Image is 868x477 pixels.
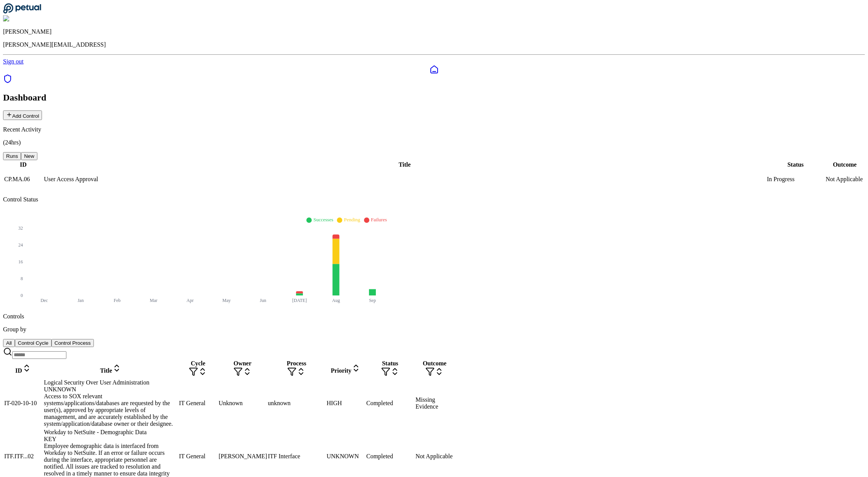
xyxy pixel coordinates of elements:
[44,379,177,393] div: Logical Security Over User Administration
[21,293,23,298] tspan: 0
[371,217,387,222] span: Failures
[15,339,52,347] button: Control Cycle
[787,161,804,168] span: Status
[3,152,21,160] button: Runs
[366,400,414,407] div: Completed
[219,453,266,460] div: [PERSON_NAME]
[3,41,865,48] p: [PERSON_NAME][EMAIL_ADDRESS]
[415,396,454,410] div: Missing Evidence
[3,326,865,333] p: Group by
[3,28,865,35] p: [PERSON_NAME]
[40,297,48,303] tspan: Dec
[327,400,365,407] div: HIGH
[44,386,177,393] div: UNKNOWN
[179,379,217,428] td: IT General
[415,453,454,460] div: Not Applicable
[268,453,325,460] div: ITF Interface
[77,297,84,303] tspan: Jan
[826,176,864,183] div: Not Applicable
[369,297,376,303] tspan: Sep
[219,400,266,407] div: Unknown
[4,400,42,407] div: IT-020-10-10
[44,436,177,443] div: KEY
[833,161,857,168] span: Outcome
[18,242,23,248] tspan: 24
[21,152,37,160] button: New
[366,453,414,460] div: Completed
[3,139,865,146] p: (24hrs)
[234,360,251,367] span: Owner
[399,161,411,168] span: Title
[287,360,306,367] span: Process
[43,169,766,189] td: User Access Approval
[3,78,12,84] a: SOC 1 Reports
[423,360,446,367] span: Outcome
[44,429,177,443] div: Workday to NetSuite - Demographic Data
[4,176,30,182] span: CP.MA.06
[15,367,22,374] span: ID
[3,8,41,15] a: Go to Dashboard
[382,360,398,367] span: Status
[3,110,42,120] button: Add Control
[191,360,205,367] span: Cycle
[767,176,824,183] div: In Progress
[18,226,23,231] tspan: 32
[18,259,23,264] tspan: 16
[187,297,194,303] tspan: Apr
[313,217,333,222] span: Successes
[114,297,121,303] tspan: Feb
[3,65,865,74] a: Dashboard
[3,92,865,103] h2: Dashboard
[52,339,94,347] button: Control Process
[3,339,15,347] button: All
[3,15,56,22] img: Roberto Fernandez
[268,400,325,407] div: unknown
[4,453,42,460] div: ITF.ITF...02
[344,217,360,222] span: Pending
[21,276,23,281] tspan: 8
[3,126,865,133] p: Recent Activity
[331,367,351,374] span: Priority
[292,297,307,303] tspan: [DATE]
[332,297,340,303] tspan: Aug
[222,297,231,303] tspan: May
[20,161,27,168] span: ID
[100,367,112,374] span: Title
[327,453,365,460] div: UNKNOWN
[150,297,158,303] tspan: Mar
[44,393,177,427] div: Access to SOX relevant systems/applications/databases are requested by the user(s), approved by a...
[260,297,266,303] tspan: Jun
[3,196,865,203] p: Control Status
[3,58,24,65] a: Sign out
[3,313,865,320] p: Controls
